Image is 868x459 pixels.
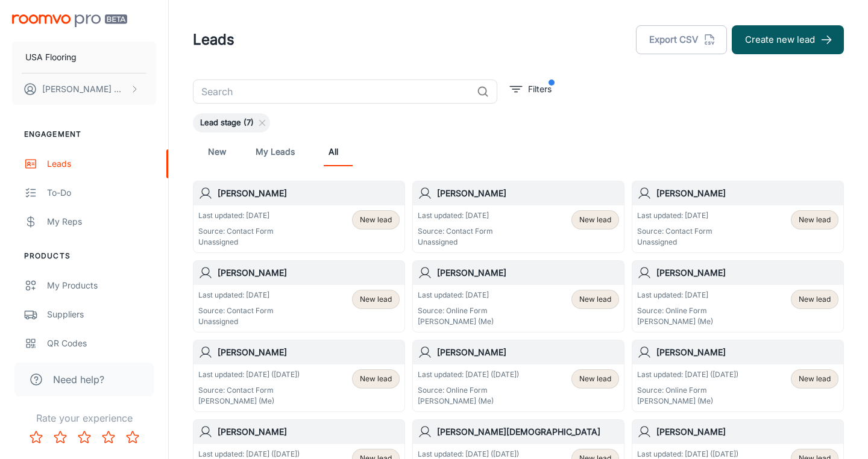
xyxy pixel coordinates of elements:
div: QR Codes [47,337,156,350]
div: Lead stage (7) [193,113,270,133]
button: Rate 2 star [48,425,72,449]
span: New lead [579,294,611,305]
span: Need help? [53,372,104,387]
p: Last updated: [DATE] ([DATE]) [198,369,300,380]
button: Rate 4 star [96,425,121,449]
p: Source: Online Form [418,305,494,316]
div: To-do [47,186,156,199]
p: [PERSON_NAME] (Me) [637,316,713,327]
p: Rate your experience [10,411,159,425]
a: [PERSON_NAME]Last updated: [DATE] ([DATE])Source: Online Form[PERSON_NAME] (Me)New lead [412,340,624,412]
p: [PERSON_NAME] (Me) [418,316,494,327]
p: Last updated: [DATE] [637,210,712,221]
h6: [PERSON_NAME] [218,266,400,279]
p: Last updated: [DATE] [418,210,493,221]
button: Export CSV [636,25,727,54]
h6: [PERSON_NAME] [218,425,400,439]
div: Leads [47,157,156,170]
a: [PERSON_NAME]Last updated: [DATE] ([DATE])Source: Contact Form[PERSON_NAME] (Me)New lead [193,340,405,412]
div: My Products [47,279,156,292]
p: Source: Contact Form [198,226,274,237]
p: Unassigned [418,237,493,248]
p: Last updated: [DATE] [637,290,713,301]
button: filter [507,80,555,99]
p: Unassigned [637,237,712,248]
h6: [PERSON_NAME] [656,425,838,439]
h6: [PERSON_NAME] [656,266,838,279]
a: [PERSON_NAME]Last updated: [DATE]Source: Contact FormUnassignedNew lead [412,181,624,253]
p: Last updated: [DATE] [198,290,274,301]
span: New lead [360,214,392,225]
a: [PERSON_NAME]Last updated: [DATE]Source: Online Form[PERSON_NAME] (Me)New lead [632,260,844,333]
h6: [PERSON_NAME] [656,187,838,200]
span: New lead [579,214,611,225]
p: Last updated: [DATE] ([DATE]) [637,369,738,380]
p: Unassigned [198,316,274,327]
h6: [PERSON_NAME] [218,346,400,359]
div: My Reps [47,215,156,228]
p: Source: Online Form [418,385,519,396]
button: Rate 1 star [24,425,48,449]
button: Rate 3 star [72,425,96,449]
h6: [PERSON_NAME] [656,346,838,359]
span: New lead [579,373,611,384]
button: Create new lead [732,25,844,54]
a: New [203,137,231,166]
p: Filters [528,83,552,96]
h6: [PERSON_NAME] [437,187,619,200]
div: Suppliers [47,308,156,321]
span: New lead [799,373,831,384]
h6: [PERSON_NAME] [218,187,400,200]
a: [PERSON_NAME]Last updated: [DATE] ([DATE])Source: Online Form[PERSON_NAME] (Me)New lead [632,340,844,412]
p: [PERSON_NAME] (Me) [418,396,519,407]
p: Last updated: [DATE] [418,290,494,301]
p: [PERSON_NAME] Worthington [42,83,127,96]
a: My Leads [256,137,295,166]
h6: [PERSON_NAME] [437,266,619,279]
p: Source: Contact Form [198,385,300,396]
p: [PERSON_NAME] (Me) [637,396,738,407]
button: [PERSON_NAME] Worthington [12,73,156,105]
h6: [PERSON_NAME][DEMOGRAPHIC_DATA] [437,425,619,439]
input: Search [193,80,472,104]
a: [PERSON_NAME]Last updated: [DATE]Source: Contact FormUnassignedNew lead [193,260,405,333]
button: Rate 5 star [121,425,145,449]
p: USA Flooring [25,51,77,64]
span: Lead stage (7) [193,117,261,129]
span: New lead [360,373,392,384]
p: [PERSON_NAME] (Me) [198,396,300,407]
h6: [PERSON_NAME] [437,346,619,359]
p: Source: Contact Form [418,226,493,237]
a: [PERSON_NAME]Last updated: [DATE]Source: Online Form[PERSON_NAME] (Me)New lead [412,260,624,333]
a: All [319,137,348,166]
p: Unassigned [198,237,274,248]
p: Source: Online Form [637,385,738,396]
button: USA Flooring [12,42,156,73]
a: [PERSON_NAME]Last updated: [DATE]Source: Contact FormUnassignedNew lead [193,181,405,253]
img: Roomvo PRO Beta [12,14,127,27]
p: Source: Online Form [637,305,713,316]
span: New lead [360,294,392,305]
a: [PERSON_NAME]Last updated: [DATE]Source: Contact FormUnassignedNew lead [632,181,844,253]
span: New lead [799,294,831,305]
p: Source: Contact Form [637,226,712,237]
p: Source: Contact Form [198,305,274,316]
p: Last updated: [DATE] [198,210,274,221]
h1: Leads [193,29,234,51]
p: Last updated: [DATE] ([DATE]) [418,369,519,380]
span: New lead [799,214,831,225]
